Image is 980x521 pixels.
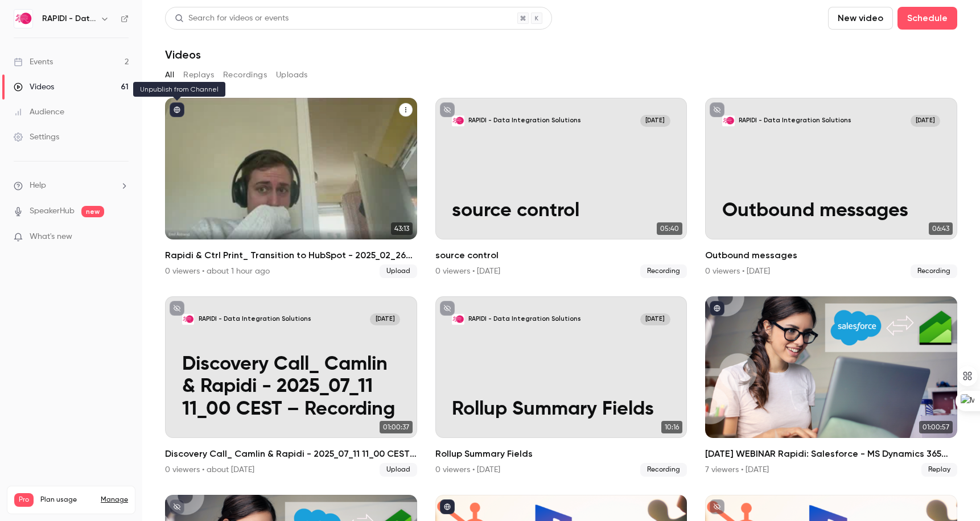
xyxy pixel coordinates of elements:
button: Uploads [276,66,308,84]
button: unpublished [710,102,724,117]
div: 0 viewers • about [DATE] [165,464,254,475]
h2: source control [435,249,687,262]
a: Rollup Summary FieldsRAPIDI - Data Integration Solutions[DATE]Rollup Summary Fields10:16Rollup Su... [435,296,687,477]
div: Audience [14,106,64,118]
button: Recordings [223,66,267,84]
div: 7 viewers • [DATE] [705,464,769,475]
li: Outbound messages [705,98,957,278]
iframe: Noticeable Trigger [115,232,129,242]
img: tab_domain_overview_orange.svg [31,66,40,75]
img: Outbound messages [722,115,735,127]
section: Videos [165,7,957,514]
li: Discovery Call_ Camlin & Rapidi - 2025_07_11 11_00 CEST – Recording [165,296,417,477]
span: [DATE] [640,313,670,326]
p: Rollup Summary Fields [452,399,670,421]
span: Replay [921,463,957,477]
div: Events [14,56,53,68]
button: Replays [183,66,214,84]
img: source control [452,115,464,127]
p: RAPIDI - Data Integration Solutions [468,117,581,125]
span: [DATE] [911,115,941,127]
h2: Outbound messages [705,249,957,262]
button: published [170,102,184,117]
span: Help [30,180,46,192]
span: Recording [640,463,687,477]
span: 43:13 [391,222,413,235]
p: Discovery Call_ Camlin & Rapidi - 2025_07_11 11_00 CEST – Recording [182,354,401,421]
h2: Rollup Summary Fields [435,447,687,461]
span: Pro [14,493,34,507]
span: 01:00:37 [380,421,413,433]
div: Videos [14,81,54,93]
div: 0 viewers • [DATE] [435,464,500,475]
li: JUL 2025 WEBINAR Rapidi: Salesforce - MS Dynamics 365 Finance Integration [705,296,957,477]
img: website_grey.svg [18,30,27,39]
p: RAPIDI - Data Integration Solutions [468,315,581,324]
button: New video [828,7,893,30]
div: Keywords by Traffic [126,67,192,75]
div: 0 viewers • [DATE] [705,266,770,277]
a: Discovery Call_ Camlin & Rapidi - 2025_07_11 11_00 CEST – RecordingRAPIDI - Data Integration Solu... [165,296,417,477]
li: Rapidi & Ctrl Print_ Transition to HubSpot - 2025_02_26 09_57 CET - Recording [165,98,417,278]
div: v 4.0.25 [32,18,56,27]
a: 01:00:57[DATE] WEBINAR Rapidi: Salesforce - MS Dynamics 365 Finance Integration7 viewers • [DATE]... [705,296,957,477]
button: unpublished [170,301,184,316]
li: help-dropdown-opener [14,180,129,192]
span: Recording [640,264,687,278]
img: tab_keywords_by_traffic_grey.svg [113,66,122,75]
img: Rollup Summary Fields [452,313,464,326]
img: Discovery Call_ Camlin & Rapidi - 2025_07_11 11_00 CEST – Recording [182,313,195,326]
button: Schedule [897,7,957,30]
span: 06:43 [929,222,953,235]
a: source controlRAPIDI - Data Integration Solutions[DATE]source control05:40source control0 viewers... [435,98,687,278]
span: Upload [380,463,417,477]
h1: Videos [165,48,201,61]
button: unpublished [170,499,184,514]
button: published [710,301,724,316]
h2: Discovery Call_ Camlin & Rapidi - 2025_07_11 11_00 CEST – Recording [165,447,417,461]
div: Settings [14,131,59,143]
h6: RAPIDI - Data Integration Solutions [42,13,96,24]
div: 0 viewers • about 1 hour ago [165,266,270,277]
span: Recording [911,264,957,278]
span: Plan usage [40,495,94,505]
span: new [81,206,104,217]
a: SpeakerHub [30,205,75,217]
button: unpublished [710,499,724,514]
h2: [DATE] WEBINAR Rapidi: Salesforce - MS Dynamics 365 Finance Integration [705,447,957,461]
a: Outbound messagesRAPIDI - Data Integration Solutions[DATE]Outbound messages06:43Outbound messages... [705,98,957,278]
span: 10:16 [661,421,682,433]
div: 0 viewers • [DATE] [435,266,500,277]
button: unpublished [440,301,455,316]
span: What's new [30,231,72,243]
span: Upload [380,264,417,278]
div: Domain: [DOMAIN_NAME] [30,30,125,39]
p: RAPIDI - Data Integration Solutions [739,117,851,125]
span: 05:40 [657,222,682,235]
button: All [165,66,174,84]
span: [DATE] [640,115,670,127]
p: RAPIDI - Data Integration Solutions [199,315,311,324]
a: Manage [101,495,128,505]
button: unpublished [440,102,455,117]
button: published [440,499,455,514]
span: [DATE] [370,313,400,326]
img: RAPIDI - Data Integration Solutions [14,10,32,28]
li: source control [435,98,687,278]
p: source control [452,200,670,223]
h2: Rapidi & Ctrl Print_ Transition to HubSpot - 2025_02_26 09_57 CET - Recording [165,249,417,262]
div: Search for videos or events [175,13,289,24]
li: Rollup Summary Fields [435,296,687,477]
a: 43:13Rapidi & Ctrl Print_ Transition to HubSpot - 2025_02_26 09_57 CET - Recording0 viewers • abo... [165,98,417,278]
div: Domain Overview [43,67,102,75]
p: Outbound messages [722,200,941,223]
img: logo_orange.svg [18,18,27,27]
span: 01:00:57 [919,421,953,433]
